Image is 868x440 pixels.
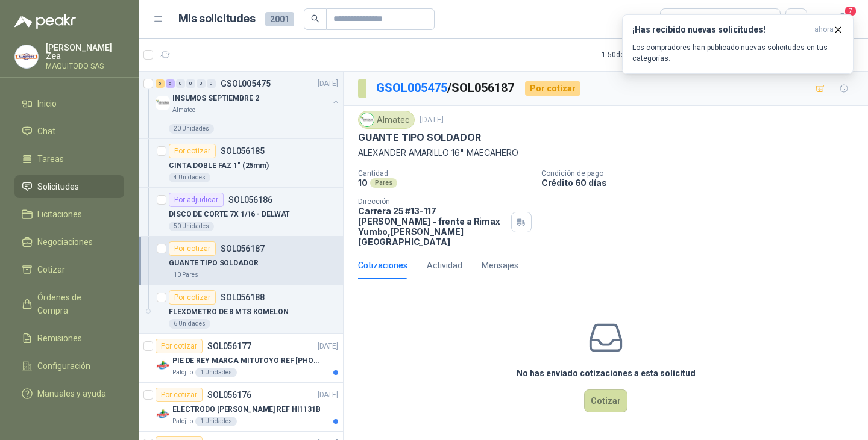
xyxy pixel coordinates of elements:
p: SOL056187 [221,244,265,253]
div: Todas [668,13,693,26]
button: ¡Has recibido nuevas solicitudes!ahora Los compradores han publicado nuevas solicitudes en tus ca... [622,14,854,74]
a: Cotizar [14,258,124,281]
div: Pares [370,178,397,188]
p: [PERSON_NAME] Zea [46,43,124,60]
span: search [311,14,319,23]
div: 5 [166,79,175,88]
div: 0 [176,79,185,88]
span: Solicitudes [37,180,79,193]
div: 6 [156,79,165,88]
p: [DATE] [318,341,338,352]
div: 10 Pares [169,270,203,280]
span: 7 [844,5,857,17]
p: MAQUITODO SAS [46,63,124,70]
a: Remisiones [14,327,124,350]
p: SOL056186 [228,196,272,204]
a: Manuales y ayuda [14,382,124,405]
a: Configuración [14,355,124,377]
a: Por cotizarSOL056185CINTA DOBLE FAZ 1" (25mm)4 Unidades [139,139,343,188]
span: Chat [37,125,55,138]
img: Company Logo [156,407,170,421]
span: Tareas [37,152,64,166]
img: Company Logo [15,45,38,68]
div: Actividad [427,259,462,272]
div: Por cotizar [156,339,203,353]
div: 0 [197,79,206,88]
p: Condición de pago [541,169,863,178]
span: Negociaciones [37,235,93,249]
p: SOL056188 [221,293,265,302]
img: Logo peakr [14,14,76,29]
p: / SOL056187 [376,79,515,98]
div: 0 [186,79,195,88]
h3: No has enviado cotizaciones a esta solicitud [517,367,696,380]
div: Por adjudicar [169,193,224,207]
a: Inicio [14,92,124,115]
span: Órdenes de Compra [37,291,113,317]
div: Por cotizar [525,81,580,96]
a: Negociaciones [14,231,124,253]
p: Dirección [358,197,506,206]
a: Por cotizarSOL056177[DATE] Company LogoPIE DE REY MARCA MITUTOYO REF [PHONE_NUMBER]Patojito1 Unid... [139,334,343,383]
button: Cotizar [584,389,627,412]
span: Inicio [37,97,57,110]
p: Cantidad [358,169,532,178]
p: Patojito [172,368,193,377]
p: 10 [358,178,368,188]
a: 6 5 0 0 0 0 GSOL005475[DATE] Company LogoINSUMOS SEPTIEMBRE 2Almatec [156,76,341,115]
a: Por adjudicarSOL056186DISCO DE CORTE 7X 1/16 - DELWAT50 Unidades [139,188,343,237]
p: PIE DE REY MARCA MITUTOYO REF [PHONE_NUMBER] [172,355,322,367]
span: Manuales y ayuda [37,387,106,400]
p: Carrera 25 #13-117 [PERSON_NAME] - frente a Rimax Yumbo , [PERSON_NAME][GEOGRAPHIC_DATA] [358,206,506,247]
p: GUANTE TIPO SOLDADOR [358,131,480,144]
p: ALEXANDER AMARILLO 16" MAECAHERO [358,146,854,160]
p: GUANTE TIPO SOLDADOR [169,258,259,269]
h1: Mis solicitudes [178,10,256,28]
a: Licitaciones [14,203,124,226]
div: 0 [207,79,216,88]
img: Company Logo [360,113,374,126]
div: Por cotizar [169,241,216,256]
a: Tareas [14,147,124,170]
p: INSUMOS SEPTIEMBRE 2 [172,93,259,104]
a: Por cotizarSOL056188FLEXOMETRO DE 8 MTS KOMELON6 Unidades [139,285,343,334]
a: Por cotizarSOL056187GUANTE TIPO SOLDADOR10 Pares [139,237,343,285]
button: 7 [832,8,854,30]
p: Crédito 60 días [541,178,863,188]
div: 1 Unidades [195,417,237,426]
a: Por cotizarSOL056176[DATE] Company LogoELECTRODO [PERSON_NAME] REF HI1131BPatojito1 Unidades [139,383,343,432]
div: 1 Unidades [195,368,237,377]
span: Licitaciones [37,208,82,221]
div: 6 Unidades [169,319,210,329]
a: Solicitudes [14,175,124,198]
p: SOL056185 [221,147,265,155]
p: GSOL005475 [221,79,271,88]
div: Por cotizar [156,388,203,402]
a: Chat [14,120,124,143]
div: Mensajes [482,259,518,272]
a: Órdenes de Compra [14,286,124,322]
p: CINTA DOBLE FAZ 1" (25mm) [169,160,269,172]
p: [DATE] [318,78,338,90]
span: Configuración [37,359,90,373]
div: Almatec [358,111,415,129]
div: Cotizaciones [358,259,407,272]
span: Remisiones [37,332,82,345]
div: 1 - 50 de 571 [602,45,676,64]
span: Cotizar [37,263,65,276]
div: Por cotizar [169,290,216,305]
img: Company Logo [156,96,170,110]
p: Almatec [172,105,195,115]
div: 20 Unidades [169,124,214,134]
p: SOL056176 [207,391,251,399]
h3: ¡Has recibido nuevas solicitudes! [632,25,810,35]
p: Patojito [172,417,193,426]
p: [DATE] [420,114,444,126]
p: DISCO DE CORTE 7X 1/16 - DELWAT [169,209,290,220]
span: ahora [814,25,834,35]
p: [DATE] [318,389,338,401]
p: Los compradores han publicado nuevas solicitudes en tus categorías. [632,42,843,64]
span: 2001 [265,12,294,26]
p: ELECTRODO [PERSON_NAME] REF HI1131B [172,404,321,415]
a: GSOL005475 [376,81,447,95]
